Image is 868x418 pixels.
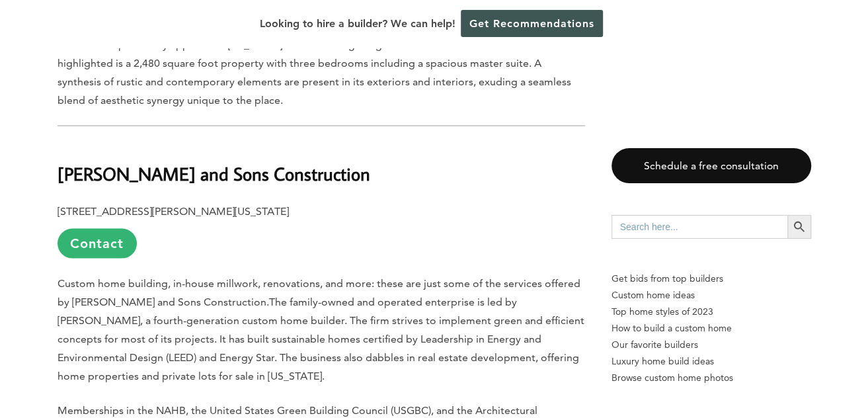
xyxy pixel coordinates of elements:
a: Top home styles of 2023 [612,304,811,320]
a: Get Recommendations [461,10,603,37]
a: Our favorite builders [612,337,811,353]
span: Custom home building, in-house millwork, renovations, and more [58,277,372,290]
a: How to build a custom home [612,320,811,337]
a: Browse custom home photos [612,370,811,386]
b: [PERSON_NAME] and Sons Construction [58,162,370,185]
svg: Search [792,220,807,234]
a: Schedule a free consultation [612,148,811,183]
p: Get bids from top builders [612,271,811,287]
span: [US_STATE] Home + Design [228,38,361,51]
span: The family-owned and operated enterprise is led by [PERSON_NAME], a fourth-generation custom home... [58,296,584,382]
a: Contact [58,229,137,259]
a: Custom home ideas [612,287,811,304]
b: [STREET_ADDRESS][PERSON_NAME][US_STATE] [58,205,289,218]
a: Luxury home build ideas [612,353,811,370]
span: magazine. The solid white farmhouse highlighted is a 2,480 square foot property with three bedroo... [58,38,571,106]
span: The firm has previously appeared in [58,38,228,51]
input: Search here... [612,215,787,239]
